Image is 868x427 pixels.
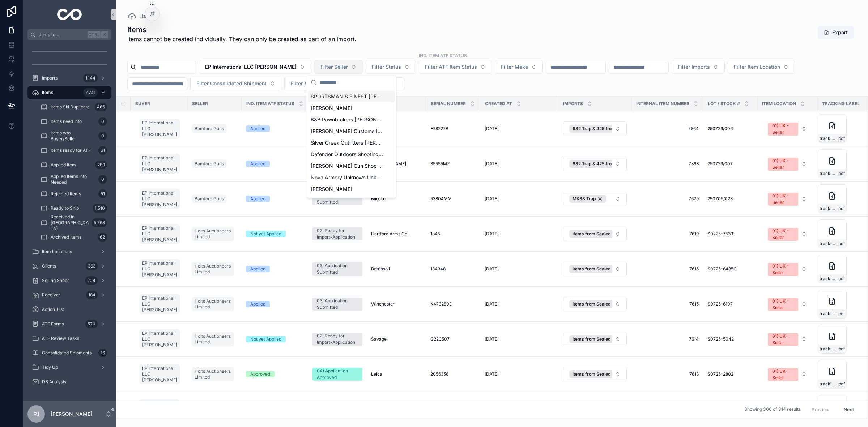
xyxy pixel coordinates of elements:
[246,161,304,167] a: Applied
[762,329,813,349] button: Select Button
[311,185,352,193] span: [PERSON_NAME]
[42,263,56,269] span: Clients
[772,193,794,206] div: 01) UK - Seller
[192,195,227,203] a: Bamford Guns
[818,255,863,283] a: tracking_label.pdf
[196,80,267,87] span: Filter Consolidated Shipment
[139,189,180,209] a: EP International LLC [PERSON_NAME]
[820,241,837,247] span: tracking_label
[707,336,734,342] span: S0725-5042
[772,263,794,276] div: 01) UK - Seller
[192,227,234,241] a: Holts Auctioneers Limited
[36,202,111,215] a: Ready to Ship1,510
[23,40,116,398] div: scrollable content
[837,346,845,352] span: .pdf
[563,191,627,206] a: Select Button
[36,101,111,114] a: Items SN Duplicate466
[86,291,98,299] div: 184
[371,231,408,237] span: Hartford Arms Co.
[195,333,231,345] span: Holts Auctioneers Limited
[485,231,499,237] p: [DATE]
[98,132,107,140] div: 0
[636,126,699,132] a: 7864
[250,125,265,132] div: Applied
[42,90,53,95] span: Items
[837,136,845,141] span: .pdf
[820,136,837,141] span: tracking_label
[311,139,383,146] span: Silver Creek Outfitters [PERSON_NAME]
[636,161,699,167] span: 7863
[250,161,265,167] div: Applied
[195,228,231,240] span: Holts Auctioneers Limited
[42,307,64,312] span: Action_List
[92,218,107,227] div: 5,768
[707,126,753,132] a: 250729/006
[192,295,237,313] a: Holts Auctioneers Limited
[569,230,628,238] button: Unselect 5523
[51,174,95,185] span: Applied Items Info Needed
[636,196,699,202] a: 7629
[563,261,627,277] a: Select Button
[98,349,107,357] div: 16
[250,336,281,342] div: Not yet Applied
[430,196,476,202] a: 53804MM
[51,104,90,110] span: Items SN Duplicate
[837,241,845,247] span: .pdf
[707,301,753,307] a: S0725-6107
[51,119,82,124] span: Items need Info
[371,231,422,237] a: Hartford Arms Co.
[311,128,383,135] span: [PERSON_NAME] Customs [PERSON_NAME]
[672,60,725,74] button: Select Button
[430,301,476,307] a: K473280E
[139,328,183,351] a: EP International LLC [PERSON_NAME]
[142,295,177,313] span: EP International LLC [PERSON_NAME]
[485,161,499,167] p: [DATE]
[485,161,554,167] a: [DATE]
[573,336,618,342] span: items from Sealed bid
[430,126,448,132] span: E78227B
[371,336,387,342] span: Savage
[27,289,111,302] a: Receiver184
[195,196,224,202] span: Bamford Guns
[762,119,813,139] a: Select Button
[42,278,69,283] span: Selling Shops
[93,204,107,213] div: 1,510
[311,93,383,100] span: SPORTSMAN'S FINEST [PERSON_NAME]
[485,336,554,342] a: [DATE]
[98,146,107,155] div: 61
[139,117,183,140] a: EP International LLC [PERSON_NAME]
[573,161,697,167] span: 682 Trap & 425 from [PERSON_NAME] via [PERSON_NAME]
[430,161,476,167] a: 35555MZ
[139,293,183,316] a: EP International LLC [PERSON_NAME]
[837,276,845,282] span: .pdf
[317,298,358,311] div: 03) Application Submitted
[57,9,82,20] img: App logo
[762,189,813,209] button: Select Button
[95,103,107,111] div: 466
[139,222,183,245] a: EP International LLC [PERSON_NAME]
[837,206,845,212] span: .pdf
[192,123,237,134] a: Bamford Guns
[195,126,224,132] span: Bamford Guns
[139,259,180,279] a: EP International LLC [PERSON_NAME]
[27,86,111,99] a: Items7,741
[95,161,107,169] div: 289
[140,12,154,20] span: Items
[636,231,699,237] a: 7619
[317,192,358,205] div: 03) Application Submitted
[284,77,341,90] button: Select Button
[42,350,92,356] span: Consolidated Shipments
[88,31,101,38] span: Ctrl
[42,336,79,341] span: ATF Review Tasks
[762,154,813,174] a: Select Button
[51,130,95,142] span: Items w/o Buyer/Seller
[430,196,452,202] span: 53804MM
[250,266,265,272] div: Applied
[290,80,327,87] span: Filter ATF Form
[485,266,499,272] p: [DATE]
[86,262,98,270] div: 363
[636,266,699,272] a: 7616
[563,226,627,242] a: Select Button
[430,231,476,237] a: 1845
